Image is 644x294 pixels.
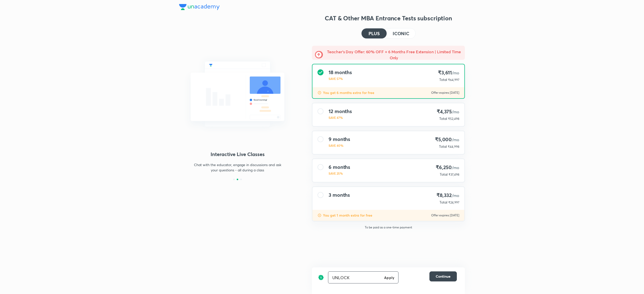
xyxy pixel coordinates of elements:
[329,108,352,114] h4: 12 months
[179,151,296,158] h4: Interactive Live Classes
[317,213,321,217] img: discount
[448,117,459,121] span: ₹52,498
[323,90,374,95] p: You get 6 months extra for free
[329,171,350,176] p: SAVE 25%
[439,200,447,205] p: Total
[452,109,459,114] span: /mo
[317,91,321,95] img: discount
[315,51,323,59] img: -
[194,162,281,173] p: Chat with the educator, engage in discussions and ask your questions - all during a class
[329,164,350,170] h4: 6 months
[179,50,296,138] img: chat_with_educator_6cb3c64761.svg
[452,165,459,170] span: /mo
[318,271,324,283] img: discount
[436,164,459,171] h4: ₹6,250
[436,274,451,279] span: Continue
[435,136,459,143] h4: ₹5,000
[312,14,465,22] h3: CAT & Other MBA Entrance Tests subscription
[329,143,350,148] p: SAVE 40%
[387,28,415,38] button: ICONIC
[437,69,459,76] h4: ₹3,611
[452,193,459,198] span: /mo
[452,137,459,142] span: /mo
[329,76,352,81] p: SAVE 57%
[384,275,394,280] h6: Apply
[329,69,352,75] h4: 18 months
[436,192,459,199] h4: ₹8,332
[431,213,459,217] p: Offer expires [DATE]
[452,70,459,75] span: /mo
[440,172,448,177] p: Total
[431,91,459,95] p: Offer expires [DATE]
[439,116,447,121] p: Total
[393,31,409,36] h4: ICONIC
[429,271,457,281] button: Continue
[329,192,350,198] h4: 3 months
[361,28,387,38] button: PLUS
[448,78,459,82] span: ₹64,997
[323,213,372,218] p: You get 1 month extra for free
[329,136,350,142] h4: 9 months
[329,115,352,120] p: SAVE 47%
[437,108,459,115] h4: ₹4,375
[326,49,462,61] h5: Teacher’s Day Offer: 60% OFF + 6 Months Free Extension | Limited Time Only
[449,173,459,176] span: ₹37,498
[448,201,459,204] span: ₹24,997
[308,225,469,229] p: To be paid as a one-time payment
[179,4,220,10] img: Company Logo
[439,77,447,82] p: Total
[448,145,459,149] span: ₹44,998
[369,31,380,36] h4: PLUS
[328,272,382,283] input: Have a referral code?
[439,144,447,149] p: Total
